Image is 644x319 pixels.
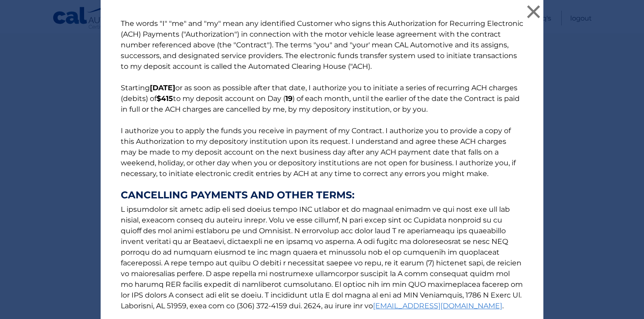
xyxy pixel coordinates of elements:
b: 19 [285,94,292,103]
b: $415 [157,94,173,103]
strong: CANCELLING PAYMENTS AND OTHER TERMS: [121,190,523,201]
button: × [525,3,542,21]
b: [DATE] [150,84,175,92]
a: [EMAIL_ADDRESS][DOMAIN_NAME] [373,302,502,310]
